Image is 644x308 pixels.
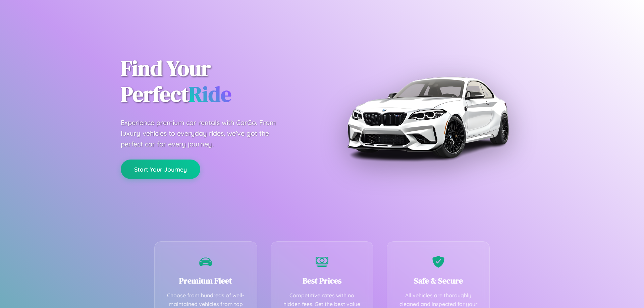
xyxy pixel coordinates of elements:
[344,34,512,201] img: Premium BMW car rental vehicle
[121,160,200,179] button: Start Your Journey
[397,275,479,286] h3: Safe & Secure
[281,275,363,286] h3: Best Prices
[189,79,231,109] span: Ride
[121,117,288,149] p: Experience premium car rentals with CarGo. From luxury vehicles to everyday rides, we've got the ...
[121,56,312,107] h1: Find Your Perfect
[165,275,247,286] h3: Premium Fleet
